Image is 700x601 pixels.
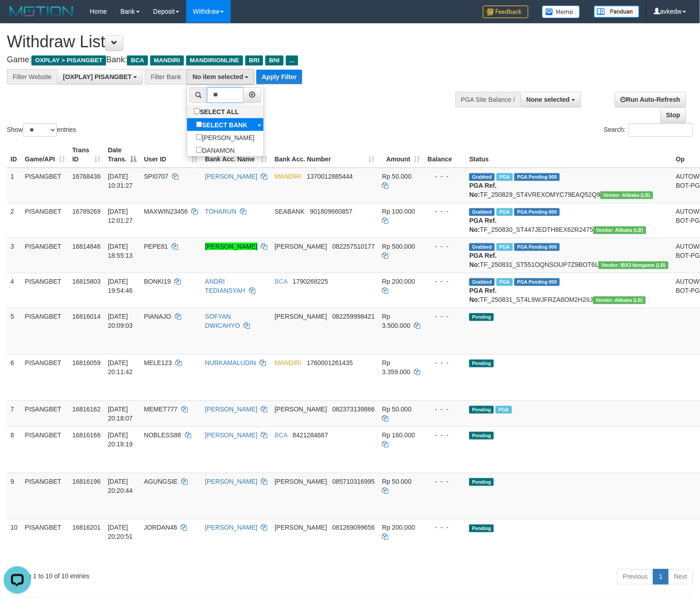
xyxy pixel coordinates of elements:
[7,69,57,85] div: Filter Website
[196,121,202,127] input: SELECT BANK
[7,142,21,168] th: ID
[466,168,672,203] td: TF_250829_ST4VREXOMYC79EAQ52Q9
[274,278,287,285] span: BCA
[21,354,69,401] td: PISANGBET
[104,142,140,168] th: Date Trans.: activate to sort column descending
[144,313,171,320] span: PIANAJO
[497,278,512,286] span: Marked by avkyakub
[469,525,494,532] span: Pending
[428,405,462,414] div: - - -
[514,208,560,216] span: PGA Pending
[23,123,57,137] select: Showentries
[293,431,328,439] span: Copy 8421284687 to clipboard
[108,478,133,494] span: [DATE] 20:20:44
[428,277,462,286] div: - - -
[144,278,171,285] span: BONKI19
[332,478,375,485] span: Copy 085710316995 to clipboard
[310,208,352,215] span: Copy 901809660857 to clipboard
[265,55,283,65] span: BNI
[496,406,512,414] span: Marked by avkedw
[668,569,693,585] a: Next
[271,142,378,168] th: Bank Acc. Number: activate to sort column ascending
[187,131,264,144] label: [PERSON_NAME]
[4,4,31,31] button: Open LiveChat chat widget
[307,173,353,180] span: Copy 1370012885444 to clipboard
[428,431,462,440] div: - - -
[21,519,69,566] td: PISANGBET
[332,243,375,250] span: Copy 082257510177 to clipboard
[469,406,494,414] span: Pending
[187,105,248,118] label: SELECT ALL
[274,406,327,413] span: [PERSON_NAME]
[428,523,462,532] div: - - -
[514,278,560,286] span: PGA Pending
[31,55,106,65] span: OXPLAY > PISANGBET
[593,296,646,304] span: Vendor URL: https://dashboard.q2checkout.com/secure
[469,278,495,286] span: Grabbed
[69,142,104,168] th: Trans ID: activate to sort column ascending
[469,208,495,216] span: Grabbed
[382,524,415,531] span: Rp 200.000
[7,238,21,273] td: 3
[144,524,177,531] span: JORDAN46
[145,69,187,85] div: Filter Bank
[466,203,672,238] td: TF_250830_ST447JEDTH8EX62R2475
[196,134,202,140] input: [PERSON_NAME]
[293,278,328,285] span: Copy 1790268225 to clipboard
[72,359,101,366] span: 16816059
[428,172,462,181] div: - - -
[7,426,21,473] td: 8
[7,55,457,65] h4: Game: Bank:
[497,208,512,216] span: Marked by avksurya
[144,359,172,366] span: MELE123
[332,313,375,320] span: Copy 082259998421 to clipboard
[466,142,672,168] th: Status
[205,278,245,294] a: ANDRI TEDIANSYAH
[382,243,415,250] span: Rp 500.000
[382,278,415,285] span: Rp 200.000
[527,96,570,103] span: None selected
[286,55,298,65] span: ...
[469,217,497,233] b: PGA Ref. No:
[108,173,133,189] span: [DATE] 10:31:27
[21,142,69,168] th: Game/API: activate to sort column ascending
[382,431,415,439] span: Rp 160.000
[455,92,521,107] div: PGA Site Balance /
[7,123,76,137] label: Show entries
[72,278,101,285] span: 16815803
[497,173,512,181] span: Marked by avkyakub
[469,432,494,440] span: Pending
[428,312,462,321] div: - - -
[424,142,466,168] th: Balance
[7,168,21,203] td: 1
[144,173,168,180] span: SPI0707
[653,569,669,585] a: 1
[629,123,693,137] input: Search:
[72,208,101,215] span: 16789269
[599,261,669,269] span: Vendor URL: https://dashboard.q2checkout.com/secure
[274,243,327,250] span: [PERSON_NAME]
[245,55,263,65] span: BRI
[187,144,244,156] label: DANAMON
[256,70,302,84] button: Apply Filter
[469,173,495,181] span: Grabbed
[274,359,301,366] span: MANDIRI
[108,313,133,329] span: [DATE] 20:09:03
[7,5,76,18] img: MOTION_logo.png
[193,73,243,80] span: No item selected
[108,359,133,376] span: [DATE] 20:11:42
[21,401,69,426] td: PISANGBET
[205,313,240,329] a: SOFYAN DWICAHYO
[469,478,494,486] span: Pending
[108,524,133,541] span: [DATE] 20:20:51
[72,173,101,180] span: 16768436
[150,55,184,65] span: MANDIRI
[600,191,653,199] span: Vendor URL: https://dashboard.q2checkout.com/secure
[7,308,21,354] td: 5
[382,313,411,329] span: Rp 3.500.000
[108,278,133,294] span: [DATE] 19:54:46
[7,354,21,401] td: 6
[542,5,580,18] img: Button%20Memo.svg
[205,173,258,180] a: [PERSON_NAME]
[274,173,301,180] span: MANDIRI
